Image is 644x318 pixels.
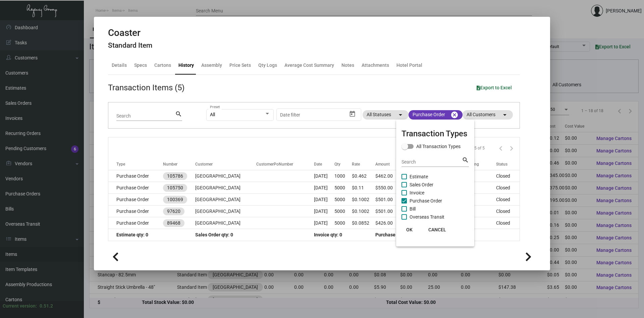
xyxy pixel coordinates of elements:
span: Bill [410,205,416,213]
mat-icon: search [462,156,469,164]
span: Estimate [410,173,428,181]
span: CANCEL [428,227,446,232]
span: All Transaction Types [416,142,461,150]
div: 0.51.2 [40,303,53,310]
span: Invoice [410,189,424,197]
span: Overseas Transit [410,213,444,221]
button: OK [399,224,420,236]
span: OK [406,227,413,232]
mat-card-title: Transaction Types [401,128,469,140]
span: Purchase Order [410,197,442,205]
div: Current version: [3,303,37,310]
span: Sales Order [410,181,433,189]
button: CANCEL [423,224,451,236]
